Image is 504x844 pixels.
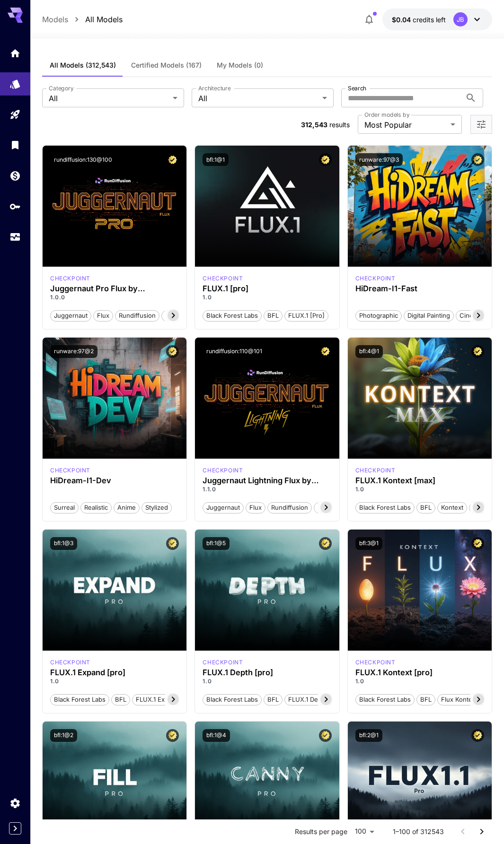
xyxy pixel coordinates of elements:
p: checkpoint [50,466,90,475]
button: Certified Model – Vetted for best performance and includes a commercial license. [166,537,179,550]
div: API Keys [9,200,21,212]
button: pro [161,309,179,322]
button: Surreal [50,501,79,513]
span: pro [162,311,178,321]
h3: HiDream-I1-Dev [50,476,179,485]
p: checkpoint [203,658,243,667]
div: $0.0404 [392,15,446,25]
button: bfl:4@1 [355,345,383,358]
p: All Models [85,14,123,25]
span: Surreal [51,503,78,513]
button: Certified Model – Vetted for best performance and includes a commercial license. [319,345,332,358]
button: Realistic [80,501,112,513]
button: Photographic [355,309,402,322]
button: Certified Model – Vetted for best performance and includes a commercial license. [471,537,484,550]
div: Models [9,75,21,87]
span: credits left [413,16,446,24]
button: BFL [111,693,130,705]
button: BFL [264,309,283,322]
button: juggernaut [203,501,244,513]
button: Black Forest Labs [203,309,262,322]
h3: FLUX.1 Kontext [max] [355,476,484,485]
h3: FLUX.1 Kontext [pro] [355,668,484,677]
button: bfl:1@2 [50,729,77,742]
div: fluxpro [203,658,243,667]
span: Flux Kontext [438,695,481,705]
button: Certified Model – Vetted for best performance and includes a commercial license. [166,729,179,742]
label: Architecture [198,84,230,92]
span: Anime [114,503,139,513]
div: Settings [9,797,21,809]
span: All [198,93,318,104]
button: Certified Model – Vetted for best performance and includes a commercial license. [471,153,484,166]
button: rundiffusion [115,309,159,322]
span: BFL [417,503,435,513]
button: bfl:1@4 [203,729,230,742]
span: results [329,121,350,129]
button: bfl:1@3 [50,537,77,550]
div: HiDream Fast [355,274,396,283]
button: bfl:1@5 [203,537,230,550]
button: Cinematic [456,309,492,322]
span: FLUX.1 Expand [pro] [133,695,199,705]
h3: HiDream-I1-Fast [355,284,484,293]
button: Certified Model – Vetted for best performance and includes a commercial license. [166,153,179,166]
span: rundiffusion [268,503,311,513]
span: juggernaut [51,311,91,321]
div: Usage [9,231,21,243]
span: BFL [264,311,282,321]
p: 1.0 [203,293,331,302]
div: 100 [351,825,378,838]
button: rundiffusion:130@100 [50,153,116,166]
span: Black Forest Labs [356,503,414,513]
span: My Models (0) [217,61,263,70]
span: flux [94,311,113,321]
div: Juggernaut Pro Flux by RunDiffusion [50,284,179,293]
div: Library [9,139,21,151]
span: FLUX.1 [pro] [285,311,328,321]
span: 312,543 [301,121,327,129]
nav: breadcrumb [42,14,123,25]
span: Digital Painting [404,311,453,321]
span: Black Forest Labs [203,695,261,705]
div: FLUX.1 Kontext [max] [355,466,396,475]
div: fluxpro [50,658,90,667]
div: Home [9,47,21,59]
span: Black Forest Labs [203,311,261,321]
p: checkpoint [50,658,90,667]
p: checkpoint [203,274,243,283]
button: Black Forest Labs [50,693,109,705]
button: rundiffusion:110@101 [203,345,266,358]
div: FLUX.1 Kontext [pro] [355,658,396,667]
button: Black Forest Labs [355,501,415,513]
div: fluxpro [203,274,243,283]
span: All Models (312,543) [50,61,116,70]
p: checkpoint [203,466,243,475]
span: FLUX.1 Depth [pro] [285,695,347,705]
span: schnell [314,503,342,513]
button: Certified Model – Vetted for best performance and includes a commercial license. [471,345,484,358]
button: FLUX.1 Depth [pro] [284,693,348,705]
div: FLUX.1 Expand [pro] [50,668,179,677]
label: Search [348,84,366,92]
span: Black Forest Labs [356,695,414,705]
span: Stylized [142,503,171,513]
button: Certified Model – Vetted for best performance and includes a commercial license. [319,537,332,550]
div: FLUX.1 D [203,466,243,475]
span: BFL [112,695,130,705]
button: bfl:2@1 [355,729,382,742]
span: Kontext [438,503,467,513]
h3: Juggernaut Lightning Flux by RunDiffusion [203,476,331,485]
p: 1.0 [355,485,484,494]
button: Stylized [141,501,172,513]
span: Photographic [356,311,401,321]
a: Models [42,14,68,25]
div: Wallet [9,170,21,182]
button: Certified Model – Vetted for best performance and includes a commercial license. [166,345,179,358]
